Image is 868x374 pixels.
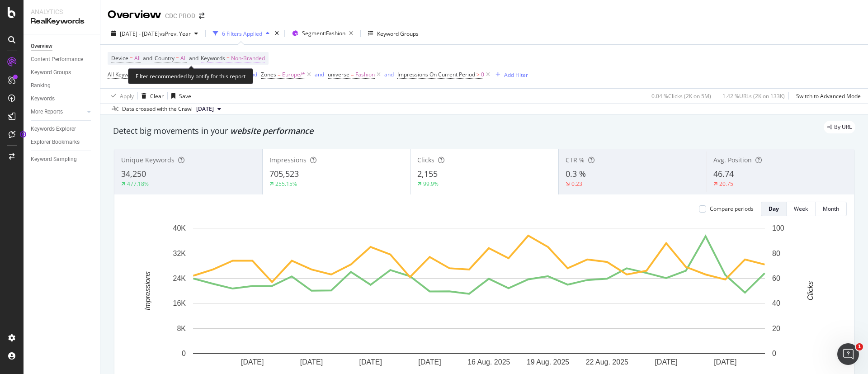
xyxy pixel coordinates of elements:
div: Overview [108,7,161,23]
a: Content Performance [31,55,94,64]
span: Avg. Position [713,156,752,164]
div: Content Performance [31,55,83,64]
text: 20 [772,325,780,332]
span: = [351,71,354,78]
span: Device [111,54,128,62]
div: Ranking [31,81,51,90]
text: [DATE] [714,358,736,366]
text: 16 Aug. 2025 [467,358,510,366]
button: Clear [138,89,164,103]
text: [DATE] [418,358,441,366]
a: Keyword Sampling [31,155,94,164]
span: CTR % [566,156,585,164]
div: Overview [31,42,52,51]
span: universe [328,71,349,78]
div: Switch to Advanced Mode [796,92,861,100]
span: Impressions [269,156,307,164]
a: Explorer Bookmarks [31,137,94,147]
div: 6 Filters Applied [222,30,262,38]
div: Add Filter [504,71,528,79]
span: By URL [834,124,852,130]
text: 40 [772,299,780,307]
div: 20.75 [719,180,733,188]
text: 16K [173,299,186,307]
text: 19 Aug. 2025 [527,358,569,366]
a: More Reports [31,107,85,117]
span: 46.74 [713,168,734,179]
div: More Reports [31,107,63,117]
span: [DATE] - [DATE] [120,30,160,38]
text: 0 [772,350,776,357]
div: Filter recommended by botify for this report [128,68,253,84]
div: 0.23 [571,180,582,188]
div: times [273,29,281,38]
div: Day [769,205,779,213]
span: = [130,54,133,62]
text: 0 [182,350,186,357]
span: Clicks [417,156,434,164]
div: legacy label [824,121,855,133]
div: Clear [150,92,164,100]
span: Unique Keywords [121,156,175,164]
a: Overview [31,42,94,51]
text: [DATE] [359,358,382,366]
button: Apply [108,89,134,103]
span: All [180,52,187,65]
div: Keyword Groups [31,68,71,77]
text: 100 [772,224,784,232]
span: vs Prev. Year [160,30,191,38]
div: 99.9% [423,180,439,188]
text: 80 [772,249,780,257]
span: > [476,71,480,78]
span: = [176,54,179,62]
div: and [384,71,394,78]
span: 2,155 [417,168,438,179]
span: 1 [856,343,863,350]
span: 34,250 [121,168,146,179]
button: [DATE] - [DATE]vsPrev. Year [108,26,202,41]
div: Tooltip anchor [19,130,27,138]
a: Keywords [31,94,94,104]
div: Week [794,205,808,213]
text: Impressions [144,271,151,310]
button: and [315,70,324,79]
button: Keyword Groups [364,26,422,41]
span: Fashion [355,68,375,81]
div: RealKeywords [31,16,93,27]
button: Segment:Fashion [288,26,357,41]
text: 32K [173,249,186,257]
button: Week [787,202,816,216]
div: 477.18% [127,180,149,188]
button: [DATE] [193,104,225,114]
div: and [315,71,324,78]
text: 8K [177,325,186,332]
span: 0.3 % [566,168,586,179]
button: Add Filter [492,69,528,80]
text: 60 [772,275,780,282]
div: Keywords [31,94,55,104]
div: arrow-right-arrow-left [199,13,204,19]
text: 24K [173,275,186,282]
div: Keyword Sampling [31,155,77,164]
a: Keywords Explorer [31,124,94,134]
div: Keyword Groups [377,30,419,38]
span: and [143,54,152,62]
button: 6 Filters Applied [209,26,273,41]
span: = [278,71,281,78]
text: Clicks [807,281,814,301]
span: 705,523 [269,168,299,179]
span: Keywords [201,54,225,62]
div: Explorer Bookmarks [31,137,80,147]
div: Month [823,205,839,213]
span: = [226,54,230,62]
div: 255.15% [275,180,297,188]
button: Save [168,89,191,103]
div: Compare periods [710,205,754,213]
span: 0 [481,68,484,81]
div: 1.42 % URLs ( 2K on 133K ) [722,92,785,100]
text: [DATE] [241,358,264,366]
button: Switch to Advanced Mode [793,89,861,103]
span: 2025 Aug. 29th [196,105,214,113]
div: Analytics [31,7,93,16]
text: [DATE] [655,358,677,366]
